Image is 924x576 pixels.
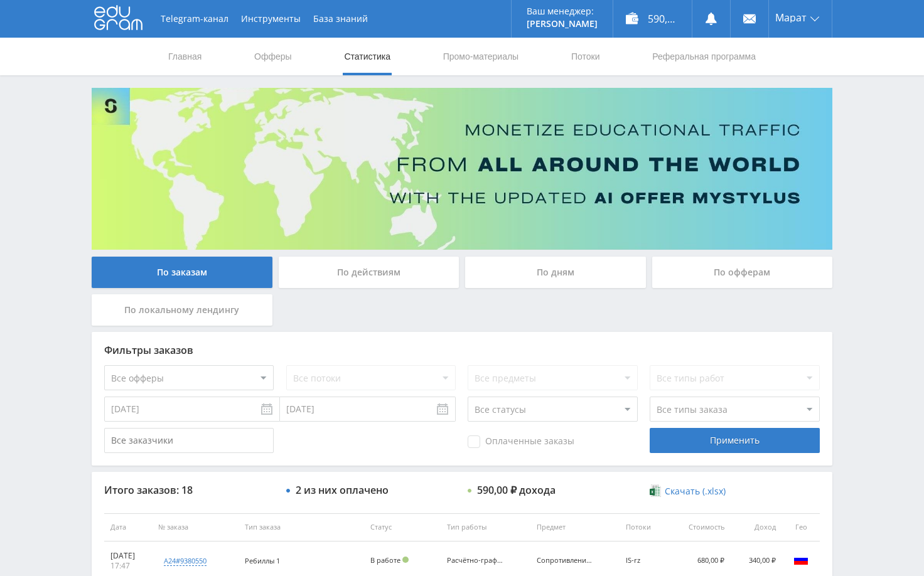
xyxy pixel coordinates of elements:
div: 2 из них оплачено [296,484,389,496]
span: Оплаченные заказы [468,435,574,448]
div: Применить [650,428,819,453]
div: IS-rz [626,557,662,565]
div: По офферам [652,257,833,288]
th: Стоимость [669,513,731,541]
th: Статус [364,513,441,541]
th: Тип работы [441,513,530,541]
th: Предмет [530,513,620,541]
th: Потоки [620,513,669,541]
a: Потоки [570,38,601,75]
div: По дням [465,257,646,288]
span: Подтвержден [402,557,409,563]
span: Ребиллы 1 [245,556,280,565]
a: Офферы [253,38,293,75]
img: Banner [92,88,832,250]
div: 17:47 [110,561,146,571]
a: Статистика [343,38,392,75]
div: По действиям [279,257,459,288]
a: Промо-материалы [442,38,520,75]
div: 590,00 ₽ дохода [477,484,556,496]
div: По локальному лендингу [92,294,272,326]
input: Все заказчики [104,428,274,453]
div: a24#9380550 [164,556,207,566]
div: [DATE] [110,551,146,561]
span: Скачать (.xlsx) [665,486,726,496]
th: Доход [731,513,782,541]
th: № заказа [152,513,238,541]
div: По заказам [92,257,272,288]
p: [PERSON_NAME] [527,19,598,29]
th: Гео [782,513,820,541]
th: Дата [104,513,152,541]
p: Ваш менеджер: [527,6,598,16]
div: Расчётно-графическая работа (РГР) [447,557,503,565]
a: Реферальная программа [651,38,757,75]
div: Сопротивление материалов [537,557,593,565]
a: Главная [167,38,203,75]
span: В работе [370,555,400,565]
div: Фильтры заказов [104,344,820,356]
img: rus.png [793,552,808,567]
th: Тип заказа [239,513,364,541]
img: xlsx [650,484,660,497]
a: Скачать (.xlsx) [650,485,725,498]
span: Марат [775,13,807,23]
div: Итого заказов: 18 [104,484,274,496]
